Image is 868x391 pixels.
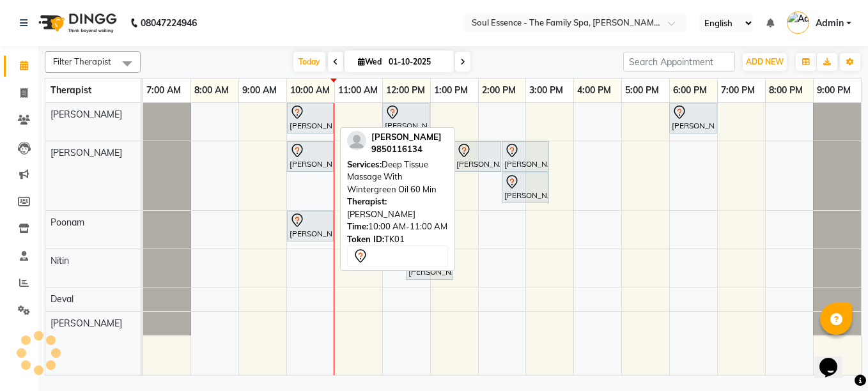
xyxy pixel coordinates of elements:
[347,195,448,220] div: [PERSON_NAME]
[141,5,197,41] b: 08047224946
[33,5,120,41] img: logo
[288,105,332,132] div: [PERSON_NAME], TK01, 10:00 AM-11:00 AM, Deep Tissue Massage With Wintergreen Oil 60 Min
[347,233,448,246] div: TK01
[347,221,368,231] span: Time:
[347,159,437,194] span: Deep Tissue Massage With Wintergreen Oil 60 Min
[335,81,381,100] a: 11:00 AM
[50,147,122,158] span: [PERSON_NAME]
[347,220,448,233] div: 10:00 AM-11:00 AM
[50,318,122,329] span: [PERSON_NAME]
[347,234,384,244] span: Token ID:
[455,143,500,170] div: [PERSON_NAME], TK03, 01:30 PM-02:30 PM, Deep Tissue Massage With Wintergreen Oil 60 Min
[816,17,844,30] span: Admin
[288,143,332,170] div: [PERSON_NAME], TK01, 10:00 AM-11:00 AM, Deep Tissue Massage With Wintergreen Oil 60 Min
[718,81,758,100] a: 7:00 PM
[288,213,332,240] div: [PERSON_NAME], TK01, 10:00 AM-11:00 AM, Deep Tissue Massage With Wintergreen Oil 60 Min
[787,11,809,34] img: Admin
[574,81,614,100] a: 4:00 PM
[746,57,784,66] span: ADD NEW
[670,81,710,100] a: 6:00 PM
[50,109,122,120] span: [PERSON_NAME]
[623,52,735,72] input: Search Appointment
[743,53,787,71] button: ADD NEW
[50,84,91,96] span: Therapist
[766,81,806,100] a: 8:00 PM
[239,81,280,100] a: 9:00 AM
[383,81,428,100] a: 12:00 PM
[143,81,184,100] a: 7:00 AM
[347,196,387,206] span: Therapist:
[191,81,232,100] a: 8:00 AM
[50,255,69,266] span: Nitin
[53,56,111,66] span: Filter Therapist
[479,81,519,100] a: 2:00 PM
[503,174,548,201] div: [PERSON_NAME], TK03, 02:30 PM-03:30 PM, [MEDICAL_DATA] Facial 60 Min
[385,52,449,72] input: 2025-10-01
[371,143,442,156] div: 9850116134
[814,81,854,100] a: 9:00 PM
[503,143,548,170] div: [PERSON_NAME], TK04, 02:30 PM-03:30 PM, Deep Tissue Massage With Wintergreen Oil 60 Min
[347,131,366,150] img: profile
[526,81,566,100] a: 3:00 PM
[814,340,855,378] iframe: chat widget
[347,159,382,169] span: Services:
[293,52,325,72] span: Today
[287,81,333,100] a: 10:00 AM
[670,105,715,132] div: [PERSON_NAME], TK02, 06:00 PM-07:00 PM, Deep Tissue Massage With Wintergreen Oil 60 Min
[50,217,84,228] span: Poonam
[50,293,74,305] span: Deval
[371,132,442,142] span: [PERSON_NAME]
[355,57,385,66] span: Wed
[622,81,662,100] a: 5:00 PM
[431,81,471,100] a: 1:00 PM
[384,105,428,132] div: [PERSON_NAME], TK05, 12:00 PM-01:00 PM, Swedish Massage With Sesame Oil 60 Min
